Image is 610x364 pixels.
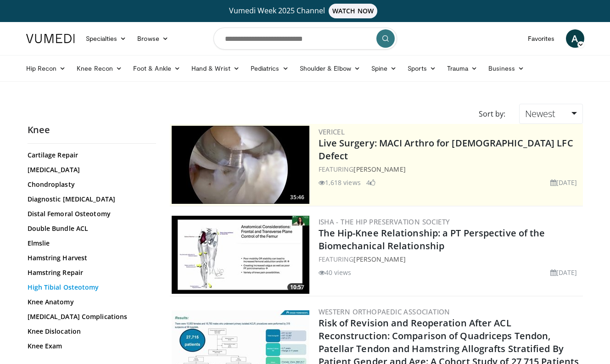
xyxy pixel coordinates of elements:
[28,239,151,248] a: Elmslie
[28,180,151,189] a: Chondroplasty
[442,59,483,78] a: Trauma
[522,29,560,48] a: Favorites
[319,268,352,277] li: 40 views
[26,34,75,43] img: VuMedi Logo
[472,104,512,124] div: Sort by:
[287,283,307,291] span: 10:57
[28,268,151,277] a: Hamstring Repair
[172,216,309,294] img: 292c1307-4274-4cce-a4ae-b6cd8cf7e8aa.300x170_q85_crop-smart_upscale.jpg
[28,151,151,160] a: Cartilage Repair
[319,178,361,187] li: 1,618 views
[28,195,151,204] a: Diagnostic [MEDICAL_DATA]
[319,254,581,264] div: FEATURING
[213,28,397,50] input: Search topics, interventions
[128,59,186,78] a: Foot & Ankle
[329,4,377,18] span: WATCH NOW
[483,59,530,78] a: Business
[28,297,151,307] a: Knee Anatomy
[519,104,582,124] a: Newest
[245,59,294,78] a: Pediatrics
[28,209,151,218] a: Distal Femoral Osteotomy
[550,178,577,187] li: [DATE]
[28,327,151,336] a: Knee Dislocation
[28,124,156,136] h2: Knee
[80,29,132,48] a: Specialties
[319,127,345,136] a: Vericel
[525,107,555,120] span: Newest
[366,178,375,187] li: 4
[287,193,307,202] span: 35:46
[28,4,583,18] a: Vumedi Week 2025 ChannelWATCH NOW
[353,255,405,263] a: [PERSON_NAME]
[353,165,405,174] a: [PERSON_NAME]
[132,29,174,48] a: Browse
[28,342,151,351] a: Knee Exam
[366,59,402,78] a: Spine
[28,165,151,174] a: [MEDICAL_DATA]
[402,59,442,78] a: Sports
[319,137,573,162] a: Live Surgery: MACI Arthro for [DEMOGRAPHIC_DATA] LFC Defect
[28,224,151,233] a: Double Bundle ACL
[566,29,584,48] a: A
[172,216,309,294] a: 10:57
[172,126,309,204] img: eb023345-1e2d-4374-a840-ddbc99f8c97c.300x170_q85_crop-smart_upscale.jpg
[319,307,450,316] a: Western Orthopaedic Association
[28,253,151,263] a: Hamstring Harvest
[21,59,72,78] a: Hip Recon
[172,126,309,204] a: 35:46
[319,227,545,252] a: The Hip-Knee Relationship: a PT Perspective of the Biomechanical Relationship
[319,164,581,174] div: FEATURING
[550,268,577,277] li: [DATE]
[186,59,245,78] a: Hand & Wrist
[28,283,151,292] a: High Tibial Osteotomy
[294,59,366,78] a: Shoulder & Elbow
[28,312,151,321] a: [MEDICAL_DATA] Complications
[319,217,450,226] a: ISHA - The Hip Preservation Society
[71,59,128,78] a: Knee Recon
